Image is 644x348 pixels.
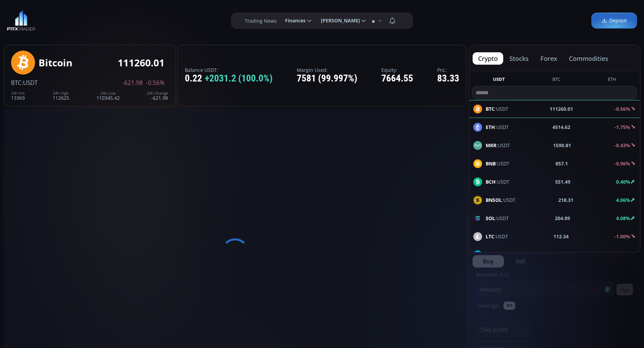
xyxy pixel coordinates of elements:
span: -621.98 [123,80,143,86]
a: Deposit [591,13,637,29]
b: 204.09 [555,215,570,222]
label: Equity: [381,67,413,73]
div: 110345.42 [96,91,120,100]
b: 4514.62 [553,123,571,131]
b: 0.40% [616,178,630,185]
b: BNB [486,160,496,167]
label: Margin Used: [297,67,357,73]
span: :USDT [486,233,508,240]
div: 13369 [11,91,25,100]
button: ETH [605,76,619,85]
span: [PERSON_NAME] [316,14,360,28]
div: 111260.01 [118,57,165,68]
div: 24h High [53,91,69,95]
button: forex [535,52,563,65]
div: 0.22 [185,73,273,84]
b: 857.1 [556,160,568,167]
b: 551.49 [555,178,570,185]
b: LINK [486,251,497,258]
img: LOGO [7,10,35,31]
b: 4.08% [616,215,630,221]
b: BCH [486,178,496,185]
span: -0.56% [146,80,165,86]
button: USDT [490,76,508,85]
span: :USDT [486,215,509,222]
button: stocks [504,52,534,65]
b: 23.87 [557,251,569,258]
b: MKR [486,142,496,149]
span: Finances [280,14,306,28]
div: 24h Change [147,91,168,95]
span: :USDT [486,178,509,185]
span: :USDT [486,160,509,167]
label: Balance USDT: [185,67,273,73]
b: LTC [486,233,494,240]
span: :USDT [486,196,516,204]
b: -1.00% [614,233,630,240]
b: -0.96% [614,160,630,167]
span: BTC [11,79,22,87]
span: :USDT [486,123,509,131]
b: 1590.81 [553,142,571,149]
button: commodities [563,52,614,65]
div: 112625 [53,91,69,100]
button: crypto [473,52,503,65]
div: 83.33 [437,73,459,84]
b: 112.34 [554,233,569,240]
span: :USDT [22,79,38,87]
div: 24h Vol. [11,91,25,95]
b: ETH [486,124,495,130]
b: 218.31 [558,196,573,204]
b: -2.17% [614,251,630,258]
span: :USDT [486,251,511,258]
div: Bitcoin [39,57,72,68]
div: 7581 (99.997%) [297,73,357,84]
button: BTC [550,76,563,85]
label: Trading News [245,17,277,24]
div: 24h Low [96,91,120,95]
b: BNSOL [486,197,502,203]
div: -621.98 [147,91,168,100]
b: -0.43% [614,142,630,149]
b: -1.75% [614,124,630,130]
b: 4.06% [616,197,630,203]
span: +2031.2 (100.0%) [205,73,273,84]
b: SOL [486,215,495,221]
div: 7664.55 [381,73,413,84]
span: :USDT [486,142,510,149]
label: PnL: [437,67,459,73]
span: Deposit [602,17,627,24]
